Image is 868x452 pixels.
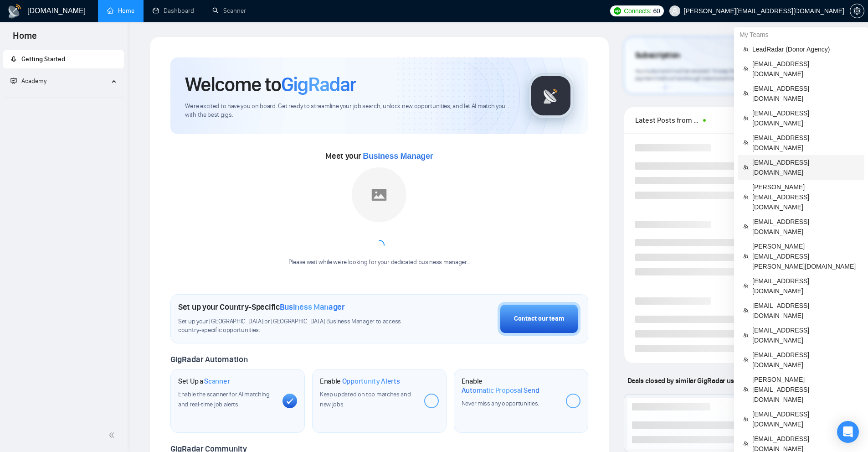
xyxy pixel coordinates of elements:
span: Enable the scanner for AI matching and real-time job alerts. [178,390,270,408]
span: Your subscription will be renewed. To keep things running smoothly, make sure your payment method... [635,68,821,82]
span: team [743,115,749,121]
span: team [743,224,749,229]
li: Academy Homepage [3,94,124,100]
h1: Enable [462,377,559,395]
span: We're excited to have you on board. Get ready to streamline your job search, unlock new opportuni... [185,102,514,119]
h1: Set up your Country-Specific [178,302,345,312]
span: Getting Started [21,55,65,63]
h1: Enable [320,377,400,386]
span: team [743,333,749,338]
span: team [743,441,749,447]
span: Subscription [635,48,680,63]
span: rocket [10,56,17,62]
span: Deals closed by similar GigRadar users [624,373,747,389]
span: Business Manager [363,151,433,161]
span: [EMAIL_ADDRESS][DOMAIN_NAME] [752,325,859,345]
span: [EMAIL_ADDRESS][DOMAIN_NAME] [752,217,859,237]
span: team [743,283,749,289]
div: Open Intercom Messenger [837,421,859,443]
span: Never miss any opportunities. [462,400,539,407]
span: Automatic Proposal Send [462,386,539,395]
span: [PERSON_NAME][EMAIL_ADDRESS][DOMAIN_NAME] [752,374,859,405]
a: homeHome [107,7,134,15]
li: Getting Started [3,50,124,68]
span: team [743,165,749,170]
span: Latest Posts from the GigRadar Community [635,114,700,126]
span: team [743,254,749,259]
span: team [743,416,749,422]
h1: Welcome to [185,72,356,97]
a: searchScanner [212,7,246,15]
span: [EMAIL_ADDRESS][DOMAIN_NAME] [752,133,859,153]
span: [EMAIL_ADDRESS][DOMAIN_NAME] [752,350,859,370]
img: upwork-logo.png [614,7,621,15]
span: team [743,308,749,313]
span: Opportunity Alerts [342,377,400,386]
h1: Set Up a [178,377,230,386]
span: team [743,66,749,72]
img: gigradar-logo.png [528,73,574,119]
span: GigRadar Automation [170,354,247,364]
span: double-left [108,431,118,440]
span: [PERSON_NAME][EMAIL_ADDRESS][DOMAIN_NAME] [752,182,859,212]
span: Set up your [GEOGRAPHIC_DATA] or [GEOGRAPHIC_DATA] Business Manager to access country-specific op... [178,317,420,335]
img: placeholder.png [352,167,406,222]
a: dashboardDashboard [153,7,194,15]
button: Contact our team [498,302,580,336]
span: Keep updated on top matches and new jobs. [320,390,411,408]
span: [EMAIL_ADDRESS][DOMAIN_NAME] [752,83,859,104]
span: Academy [10,77,46,85]
span: team [743,194,749,200]
span: team [743,357,749,363]
img: logo [7,4,22,19]
span: 60 [653,6,660,16]
span: team [743,140,749,145]
span: user [672,8,678,14]
span: team [743,387,749,392]
span: Home [5,29,44,48]
span: Connects: [624,6,651,16]
span: [EMAIL_ADDRESS][DOMAIN_NAME] [752,276,859,296]
span: Academy [21,77,46,85]
span: team [743,91,749,96]
span: [EMAIL_ADDRESS][DOMAIN_NAME] [752,157,859,177]
div: My Teams [734,27,868,42]
a: setting [850,7,864,15]
span: Meet your [325,151,433,161]
span: Scanner [204,377,230,386]
span: [EMAIL_ADDRESS][DOMAIN_NAME] [752,409,859,429]
span: fund-projection-screen [10,78,17,84]
span: team [743,47,749,52]
span: GigRadar [281,72,356,97]
span: LeadRadar (Donor Agency) [752,44,859,54]
span: Business Manager [280,302,345,312]
span: [EMAIL_ADDRESS][DOMAIN_NAME] [752,108,859,128]
span: loading [372,238,387,254]
span: [EMAIL_ADDRESS][DOMAIN_NAME] [752,301,859,321]
span: [EMAIL_ADDRESS][DOMAIN_NAME] [752,59,859,79]
span: [PERSON_NAME][EMAIL_ADDRESS][PERSON_NAME][DOMAIN_NAME] [752,241,859,271]
div: Contact our team [514,314,564,324]
div: Please wait while we're looking for your dedicated business manager... [283,258,476,267]
button: setting [850,4,864,18]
